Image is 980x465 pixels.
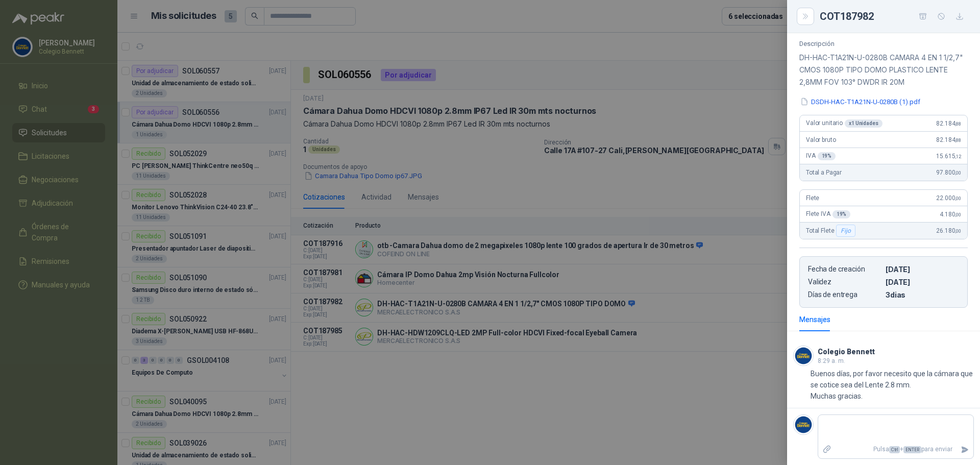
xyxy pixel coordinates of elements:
span: ,00 [955,212,961,217]
span: Flete IVA [806,210,850,218]
span: 22.000 [936,194,961,202]
span: Total a Pagar [806,169,842,176]
span: ENTER [903,446,921,453]
p: DH-HAC-T1A21N-U-0280B CAMARA 4 EN 1 1/2,7" CMOS 1080P TIPO DOMO PLASTICO LENTE 2,8MM FOV 103° DWD... [799,52,968,88]
div: COT187982 [820,8,968,25]
p: [DATE] [886,278,959,286]
span: 4.180 [940,211,961,218]
img: Company Logo [794,415,813,434]
span: ,88 [955,121,961,127]
span: Ctrl [889,446,900,453]
p: Fecha de creación [808,265,881,274]
div: 19 % [832,210,851,218]
span: 26.180 [936,227,961,234]
span: 82.184 [936,120,961,127]
span: ,00 [955,195,961,201]
span: Valor bruto [806,136,836,143]
span: ,00 [955,228,961,234]
button: Enviar [957,440,973,458]
label: Adjuntar archivos [818,440,836,458]
div: Mensajes [799,314,830,325]
div: 19 % [818,152,836,160]
button: Close [799,10,812,22]
div: Fijo [836,225,855,237]
span: 97.800 [936,169,961,176]
span: IVA [806,152,836,160]
p: Descripción [799,40,968,47]
button: DSDH-HAC-T1A21N-U-0280B (1).pdf [799,96,921,107]
p: Validez [808,278,881,286]
span: 15.615 [936,153,961,160]
p: Buenos días, por favor necesito que la cámara que se cotice sea del Lente 2.8 mm. Muchas gracias. [811,368,974,402]
span: Flete [806,194,819,202]
img: Company Logo [794,346,813,365]
span: 82.184 [936,136,961,143]
p: Pulsa + para enviar [836,440,957,458]
span: ,00 [955,170,961,176]
p: [DATE] [886,265,959,274]
span: Total Flete [806,225,857,237]
p: Días de entrega [808,290,881,299]
div: x 1 Unidades [845,119,883,128]
span: 8:29 a. m. [818,357,845,364]
span: Valor unitario [806,119,883,128]
span: ,12 [955,154,961,159]
p: 3 dias [886,290,959,299]
span: ,88 [955,137,961,143]
h3: Colegio Bennett [818,349,875,355]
